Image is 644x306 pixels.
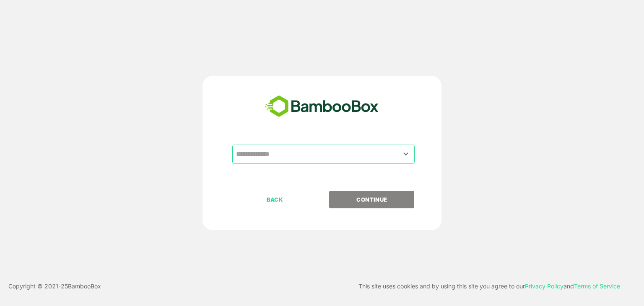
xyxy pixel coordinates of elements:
a: Privacy Policy [525,283,563,290]
p: CONTINUE [330,195,414,204]
button: Open [400,148,412,160]
button: BACK [232,191,317,208]
a: Terms of Service [574,283,620,290]
button: CONTINUE [329,191,414,208]
p: BACK [233,195,317,204]
p: This site uses cookies and by using this site you agree to our and [358,281,620,291]
img: bamboobox [260,93,383,120]
p: Copyright © 2021- 25 BambooBox [8,281,101,291]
